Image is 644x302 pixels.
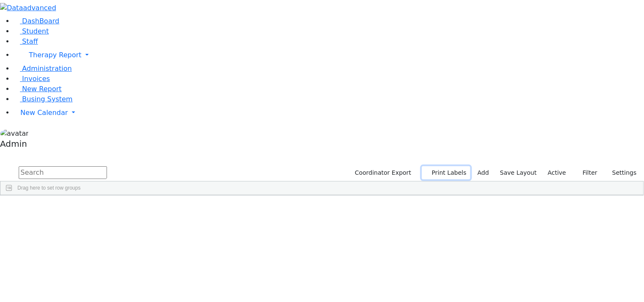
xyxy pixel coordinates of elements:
button: Print Labels [422,166,470,179]
span: New Calendar [20,109,68,117]
button: Filter [572,166,602,179]
a: Staff [14,37,38,45]
span: Invoices [22,75,50,83]
span: New Report [22,85,62,93]
a: New Calendar [14,104,644,121]
span: DashBoard [22,17,59,25]
button: Save Layout [496,166,540,179]
a: Therapy Report [14,47,644,64]
a: Student [14,27,49,35]
button: Coordinator Export [349,166,415,179]
button: Settings [602,166,641,179]
span: Student [22,27,49,35]
span: Drag here to set row groups [17,185,81,191]
label: Active [544,166,570,179]
a: New Report [14,85,62,93]
a: Administration [14,64,72,73]
span: Therapy Report [29,51,82,59]
a: Busing System [14,95,73,103]
span: Administration [22,64,72,73]
a: Add [474,166,493,179]
a: Invoices [14,75,50,83]
span: Busing System [22,95,73,103]
span: Staff [22,37,38,45]
a: DashBoard [14,17,59,25]
input: Search [19,166,107,179]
